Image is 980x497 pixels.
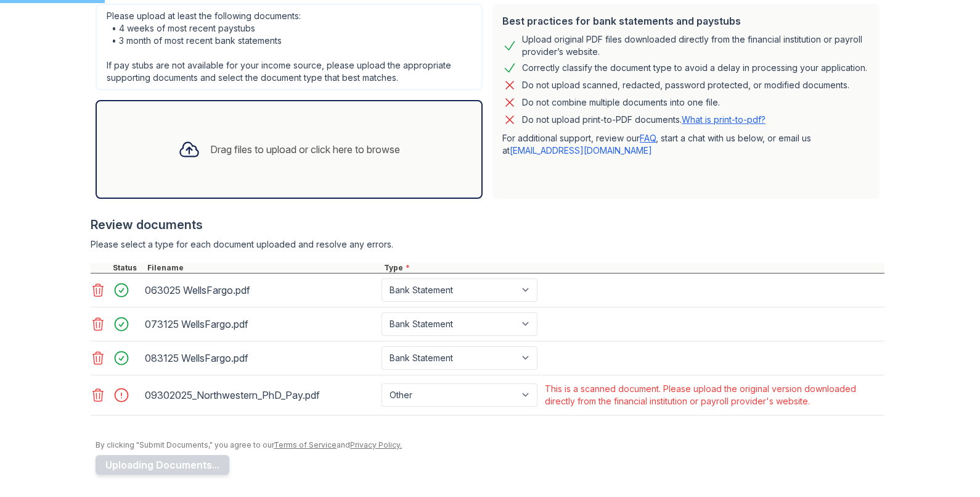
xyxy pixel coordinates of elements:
div: Status [110,263,145,273]
div: This is a scanned document. Please upload the original version downloaded directly from the finan... [545,383,882,407]
div: Do not upload scanned, redacted, password protected, or modified documents. [522,78,849,93]
a: What is print-to-pdf? [682,114,766,125]
div: Review documents [91,216,884,233]
p: Do not upload print-to-PDF documents. [522,114,766,126]
div: 063025 WellsFargo.pdf [145,280,377,300]
a: FAQ [640,133,656,143]
a: Terms of Service [274,440,337,449]
div: Best practices for bank statements and paystubs [502,14,870,28]
div: 09302025_Northwestern_PhD_Pay.pdf [145,385,377,405]
div: Type [382,263,884,273]
div: Drag files to upload or click here to browse [210,142,400,157]
div: Correctly classify the document type to avoid a delay in processing your application. [522,61,867,75]
p: For additional support, review our , start a chat with us below, or email us at [502,132,870,157]
a: [EMAIL_ADDRESS][DOMAIN_NAME] [510,145,652,156]
div: By clicking "Submit Documents," you agree to our and [96,440,884,450]
button: Uploading Documents... [96,455,229,475]
div: Do not combine multiple documents into one file. [522,95,720,110]
a: Privacy Policy. [350,440,402,449]
div: Please select a type for each document uploaded and resolve any errors. [91,238,884,251]
div: Please upload at least the following documents: • 4 weeks of most recent paystubs • 3 month of mo... [96,4,483,90]
div: 073125 WellsFargo.pdf [145,314,377,334]
div: Filename [145,263,382,273]
div: Upload original PDF files downloaded directly from the financial institution or payroll provider’... [522,33,870,58]
div: 083125 WellsFargo.pdf [145,348,377,368]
